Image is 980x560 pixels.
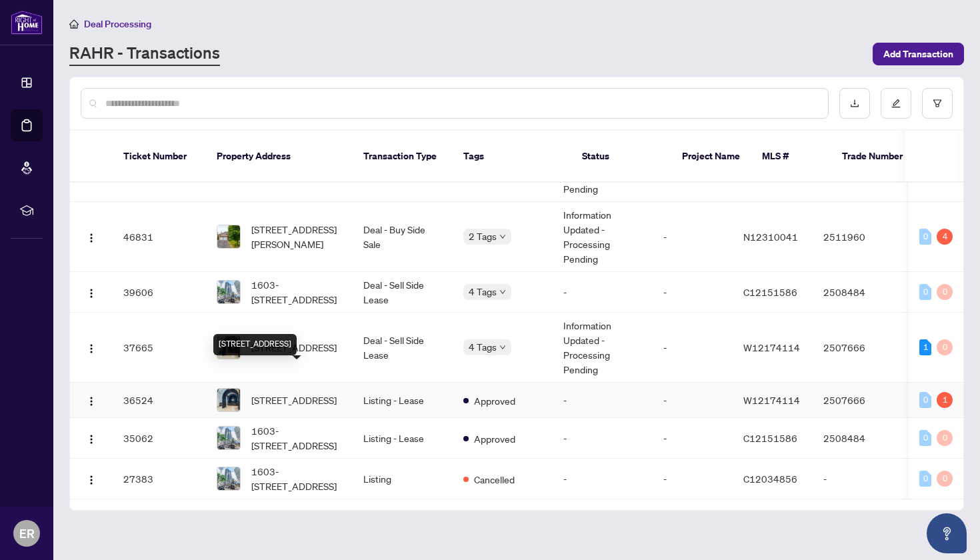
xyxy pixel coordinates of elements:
span: 1603-[STREET_ADDRESS] [251,423,342,453]
div: 0 [919,392,931,408]
div: 0 [919,430,931,446]
span: Deal Processing [84,18,151,30]
button: Add Transaction [873,43,964,65]
span: 4 Tags [469,284,497,299]
span: download [850,99,859,108]
td: - [553,459,653,499]
th: Transaction Type [353,131,453,183]
span: Cancelled [474,472,515,487]
td: - [553,383,653,418]
td: 37665 [113,313,206,383]
span: W12174114 [743,394,800,406]
td: Listing - Lease [353,383,453,418]
span: C12151586 [743,286,797,298]
td: Deal - Sell Side Lease [353,272,453,313]
span: Approved [474,393,515,408]
img: Logo [86,343,97,354]
span: Approved [474,431,515,446]
a: RAHR - Transactions [69,42,220,66]
span: W12174114 [743,341,800,353]
td: 2508484 [813,418,906,459]
td: - [553,272,653,313]
img: thumbnail-img [217,467,240,490]
td: - [653,383,733,418]
td: - [653,202,733,272]
button: Open asap [927,513,967,553]
span: [STREET_ADDRESS] [251,393,337,407]
button: Logo [81,226,102,247]
span: ER [19,524,35,543]
button: filter [922,88,953,119]
span: C12151586 [743,432,797,444]
img: Logo [86,396,97,407]
td: 39606 [113,272,206,313]
span: Add Transaction [883,43,953,65]
div: 0 [937,471,953,487]
td: 36524 [113,383,206,418]
button: Logo [81,389,102,411]
th: Tags [453,131,571,183]
span: N12310041 [743,231,798,243]
span: home [69,19,79,29]
span: 4 Tags [469,339,497,355]
button: Logo [81,337,102,358]
div: 0 [937,284,953,300]
button: Logo [81,427,102,449]
td: Listing - Lease [353,418,453,459]
div: 1 [919,339,931,355]
td: - [813,459,906,499]
td: - [553,418,653,459]
td: 35062 [113,418,206,459]
img: Logo [86,233,97,243]
td: 2507666 [813,383,906,418]
span: edit [891,99,901,108]
th: Property Address [206,131,353,183]
td: 2511960 [813,202,906,272]
span: 1603-[STREET_ADDRESS] [251,464,342,493]
img: Logo [86,288,97,299]
div: 0 [937,339,953,355]
span: 1603-[STREET_ADDRESS] [251,277,342,307]
button: Logo [81,281,102,303]
td: 2508484 [813,272,906,313]
button: edit [881,88,911,119]
img: Logo [86,434,97,445]
th: Project Name [671,131,751,183]
div: 4 [937,229,953,245]
td: - [653,313,733,383]
td: 46831 [113,202,206,272]
div: 0 [919,284,931,300]
th: Ticket Number [113,131,206,183]
span: 2 Tags [469,229,497,244]
th: MLS # [751,131,831,183]
img: thumbnail-img [217,389,240,411]
img: thumbnail-img [217,427,240,449]
th: Status [571,131,671,183]
span: filter [933,99,942,108]
div: 0 [919,471,931,487]
div: [STREET_ADDRESS] [213,334,297,355]
td: Deal - Buy Side Sale [353,202,453,272]
button: Logo [81,468,102,489]
td: Deal - Sell Side Lease [353,313,453,383]
td: Information Updated - Processing Pending [553,313,653,383]
div: 1 [937,392,953,408]
td: Listing [353,459,453,499]
td: 27383 [113,459,206,499]
img: logo [11,10,43,35]
td: - [653,418,733,459]
td: - [653,272,733,313]
td: Information Updated - Processing Pending [553,202,653,272]
th: Trade Number [831,131,925,183]
img: thumbnail-img [217,225,240,248]
div: 0 [937,430,953,446]
span: down [499,233,506,240]
span: down [499,289,506,295]
span: down [499,344,506,351]
td: 2507666 [813,313,906,383]
span: C12034856 [743,473,797,485]
img: Logo [86,475,97,485]
img: thumbnail-img [217,281,240,303]
button: download [839,88,870,119]
td: - [653,459,733,499]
